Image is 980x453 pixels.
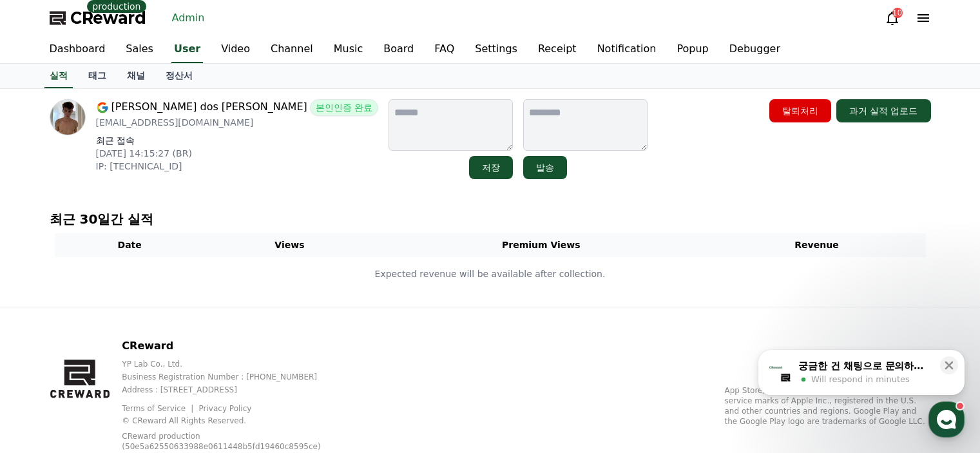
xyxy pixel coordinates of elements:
[50,210,931,228] p: 최근 30일간 실적
[39,36,116,63] a: Dashboard
[836,99,931,122] button: 과거 실적 업로드
[55,267,925,281] p: Expected revenue will be available after collection.
[55,233,205,257] th: Date
[469,156,513,179] button: 저장
[122,431,328,452] p: CReward production (50e5a62550633988e0611448b5fd19460c8595ce)
[528,36,587,63] a: Receipt
[50,99,86,135] img: profile image
[205,233,374,257] th: Views
[155,64,203,88] a: 정산서
[523,156,567,179] button: 발송
[96,116,379,129] p: [EMAIL_ADDRESS][DOMAIN_NAME]
[260,36,323,63] a: Channel
[111,99,307,116] span: [PERSON_NAME] dos [PERSON_NAME]
[587,36,667,63] a: Notification
[44,64,73,88] a: 실적
[122,416,348,426] p: © CReward All Rights Reserved.
[96,160,379,173] p: IP: [TECHNICAL_ID]
[171,36,203,63] a: User
[122,359,348,369] p: YP Lab Co., Ltd.
[323,36,374,63] a: Music
[373,36,424,63] a: Board
[719,36,791,63] a: Debugger
[769,99,831,122] button: 탈퇴처리
[424,36,465,63] a: FAQ
[708,233,926,257] th: Revenue
[666,36,718,63] a: Popup
[725,385,931,427] p: App Store, iCloud, iCloud Drive, and iTunes Store are service marks of Apple Inc., registered in ...
[117,64,155,88] a: 채널
[70,8,146,28] span: CReward
[122,372,348,382] p: Business Registration Number : [PHONE_NUMBER]
[50,8,146,28] a: CReward
[465,36,528,63] a: Settings
[115,36,164,63] a: Sales
[199,404,252,413] a: Privacy Policy
[122,385,348,395] p: Address : [STREET_ADDRESS]
[122,404,195,413] a: Terms of Service
[211,36,260,63] a: Video
[892,8,903,18] div: 10
[96,134,379,147] p: 최근 접속
[122,338,348,354] p: CReward
[885,10,900,26] a: 10
[78,64,117,88] a: 태그
[374,233,707,257] th: Premium Views
[310,99,378,116] span: 본인인증 완료
[96,147,379,160] p: [DATE] 14:15:27 (BR)
[167,8,210,28] a: Admin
